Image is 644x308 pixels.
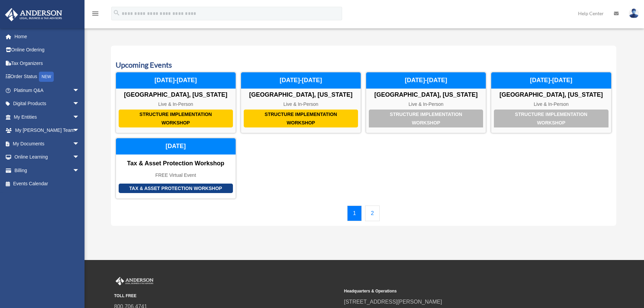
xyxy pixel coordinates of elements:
div: [DATE] [116,138,236,155]
div: [GEOGRAPHIC_DATA], [US_STATE] [116,91,236,99]
div: Structure Implementation Workshop [369,110,483,127]
a: Online Ordering [5,43,90,57]
a: Tax & Asset Protection Workshop Tax & Asset Protection Workshop FREE Virtual Event [DATE] [116,138,236,199]
a: My Entitiesarrow_drop_down [5,110,90,124]
a: Billingarrow_drop_down [5,164,90,177]
div: Live & In-Person [241,101,361,107]
a: Platinum Q&Aarrow_drop_down [5,84,90,97]
div: Tax & Asset Protection Workshop [119,184,233,193]
small: TOLL FREE [114,292,339,300]
div: Structure Implementation Workshop [119,110,233,127]
a: [STREET_ADDRESS][PERSON_NAME] [344,299,442,305]
div: FREE Virtual Event [116,172,236,178]
small: Headquarters & Operations [344,288,569,295]
a: Structure Implementation Workshop [GEOGRAPHIC_DATA], [US_STATE] Live & In-Person [DATE]-[DATE] [366,72,486,133]
span: arrow_drop_down [73,97,86,111]
div: [DATE]-[DATE] [116,72,236,89]
a: Digital Productsarrow_drop_down [5,97,90,111]
span: arrow_drop_down [73,124,86,138]
span: arrow_drop_down [73,150,86,164]
i: search [113,9,120,17]
a: 2 [365,206,380,221]
div: [DATE]-[DATE] [491,72,611,89]
a: Events Calendar [5,177,86,191]
span: arrow_drop_down [73,164,86,177]
a: My [PERSON_NAME] Teamarrow_drop_down [5,124,90,137]
h3: Upcoming Events [116,60,612,70]
div: Structure Implementation Workshop [244,110,358,127]
img: Anderson Advisors Platinum Portal [3,8,64,21]
div: Live & In-Person [491,101,611,107]
span: arrow_drop_down [73,84,86,97]
a: 1 [347,206,362,221]
a: Structure Implementation Workshop [GEOGRAPHIC_DATA], [US_STATE] Live & In-Person [DATE]-[DATE] [116,72,236,133]
div: [DATE]-[DATE] [366,72,486,89]
div: [GEOGRAPHIC_DATA], [US_STATE] [491,91,611,99]
div: Live & In-Person [116,101,236,107]
a: Structure Implementation Workshop [GEOGRAPHIC_DATA], [US_STATE] Live & In-Person [DATE]-[DATE] [491,72,611,133]
a: My Documentsarrow_drop_down [5,137,90,150]
a: Home [5,30,90,43]
div: [DATE]-[DATE] [241,72,361,89]
a: Tax Organizers [5,56,90,70]
div: Tax & Asset Protection Workshop [116,160,236,167]
i: menu [91,9,99,18]
div: [GEOGRAPHIC_DATA], [US_STATE] [241,91,361,99]
div: NEW [39,72,54,82]
a: Order StatusNEW [5,70,90,84]
img: User Pic [629,8,639,18]
div: Live & In-Person [366,101,486,107]
div: [GEOGRAPHIC_DATA], [US_STATE] [366,91,486,99]
a: menu [91,12,99,18]
img: Anderson Advisors Platinum Portal [114,277,155,286]
a: Structure Implementation Workshop [GEOGRAPHIC_DATA], [US_STATE] Live & In-Person [DATE]-[DATE] [241,72,361,133]
span: arrow_drop_down [73,110,86,124]
a: Online Learningarrow_drop_down [5,150,90,164]
div: Structure Implementation Workshop [494,110,608,127]
span: arrow_drop_down [73,137,86,151]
